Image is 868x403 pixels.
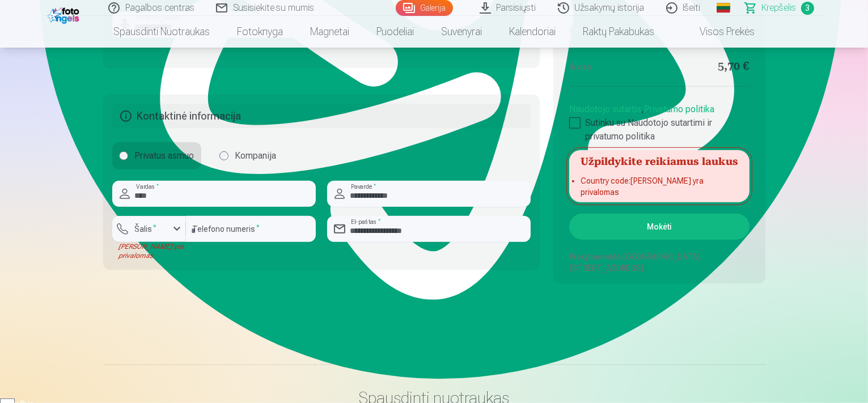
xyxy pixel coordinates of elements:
a: Naudotojo sutartis [569,104,641,114]
a: Kalendoriai [496,16,569,48]
label: Šalis [130,223,162,235]
h5: Kontaktinė informacija [112,104,531,129]
img: /fa2 [48,5,82,24]
h5: Užpildykite reikiamus laukus [569,150,749,171]
input: Privatus asmuo [119,151,128,160]
input: Kompanija [219,151,228,160]
button: Šalis* [112,216,186,242]
a: Puodeliai [363,16,427,48]
a: Magnetai [297,16,363,48]
a: Spausdinti nuotraukas [100,16,223,48]
label: Privatus asmuo [112,142,201,169]
label: Kompanija [213,142,283,169]
a: Fotoknyga [223,16,297,48]
span: 3 [801,2,814,15]
span: Krepšelis [762,1,797,15]
a: Suvenyrai [427,16,496,48]
a: Visos prekės [668,16,768,48]
p: Prekybos vieta [GEOGRAPHIC_DATA], [STREET_ADDRESS] [569,251,749,274]
a: Raktų pakabukas [569,16,668,48]
li: Country code : [PERSON_NAME] yra privalomas [581,175,738,198]
div: , [569,98,749,143]
button: Mokėti [569,214,749,240]
a: Privatumo politika [644,104,714,114]
div: [PERSON_NAME] yra privalomas [112,242,186,260]
dd: 5,70 € [665,59,750,75]
label: Sutinku su Naudotojo sutartimi ir privatumo politika [569,116,749,143]
dt: Iš viso [569,59,654,75]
